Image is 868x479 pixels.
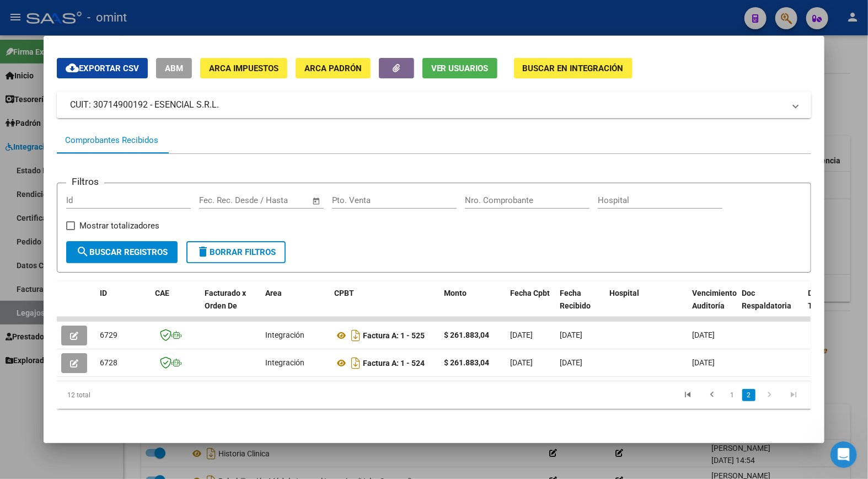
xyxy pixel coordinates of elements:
span: Area [265,289,282,297]
button: ARCA Impuestos [200,58,287,78]
span: [DATE] [693,358,715,367]
span: Borrar Filtros [196,247,276,257]
span: Buscar en Integración [523,63,624,73]
datatable-header-cell: Facturado x Orden De [200,281,261,330]
span: Mostrar totalizadores [79,219,159,232]
a: go to previous page [701,389,722,401]
span: CPBT [334,289,354,297]
iframe: Intercom live chat [831,441,857,468]
datatable-header-cell: CAE [151,281,200,330]
span: Integración [265,358,304,367]
input: Fecha inicio [199,195,244,205]
i: Descargar documento [349,327,363,344]
strong: $ 261.883,04 [444,331,490,339]
datatable-header-cell: Hospital [606,281,688,330]
span: [DATE] [511,358,533,367]
mat-icon: delete [196,245,210,258]
span: 6728 [100,358,117,367]
button: Ver Usuarios [422,58,497,78]
datatable-header-cell: Doc Respaldatoria [738,281,804,330]
li: page 1 [724,386,741,405]
datatable-header-cell: Monto [440,281,506,330]
datatable-header-cell: CPBT [330,281,440,330]
span: Fecha Recibido [560,289,591,310]
span: ARCA Impuestos [209,63,278,73]
a: go to last page [783,389,804,401]
span: ABM [165,63,183,73]
span: Doc Respaldatoria [742,289,792,310]
mat-icon: cloud_download [66,61,79,74]
button: Borrar Filtros [186,241,286,263]
div: 12 total [57,381,206,409]
a: go to first page [677,389,698,401]
mat-expansion-panel-header: CUIT: 30714900192 - ESENCIAL S.R.L. [57,92,812,118]
datatable-header-cell: ID [95,281,151,330]
mat-icon: search [76,245,89,258]
span: Exportar CSV [66,63,139,73]
span: Integración [265,331,304,339]
mat-panel-title: CUIT: 30714900192 - ESENCIAL S.R.L. [70,98,785,111]
button: Open calendar [310,195,323,207]
span: CAE [155,289,169,297]
li: page 2 [741,386,757,405]
span: Fecha Cpbt [511,289,550,297]
span: ID [100,289,107,297]
span: Doc Trazabilidad [808,289,853,310]
datatable-header-cell: Area [261,281,330,330]
strong: Factura A: 1 - 525 [363,331,425,340]
a: go to next page [759,389,780,401]
i: Descargar documento [349,354,363,372]
a: 2 [742,389,756,401]
h3: Filtros [66,174,104,189]
strong: $ 261.883,04 [444,358,490,367]
span: [DATE] [560,331,583,339]
button: ARCA Padrón [296,58,371,78]
span: Hospital [610,289,640,297]
button: Exportar CSV [57,58,148,78]
span: Facturado x Orden De [205,289,246,310]
datatable-header-cell: Vencimiento Auditoría [688,281,738,330]
span: [DATE] [693,331,715,339]
datatable-header-cell: Fecha Recibido [556,281,606,330]
input: Fecha fin [254,195,307,205]
span: [DATE] [511,331,533,339]
div: Comprobantes Recibidos [65,134,158,147]
strong: Factura A: 1 - 524 [363,359,425,368]
span: Ver Usuarios [431,63,489,73]
span: Buscar Registros [76,247,168,257]
datatable-header-cell: Fecha Cpbt [506,281,556,330]
button: Buscar Registros [66,241,178,263]
span: [DATE] [560,358,583,367]
button: Buscar en Integración [514,58,633,78]
span: ARCA Padrón [304,63,362,73]
button: ABM [156,58,192,78]
span: 6729 [100,331,117,339]
span: Vencimiento Auditoría [693,289,737,310]
span: Monto [444,289,467,297]
a: 1 [726,389,739,401]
